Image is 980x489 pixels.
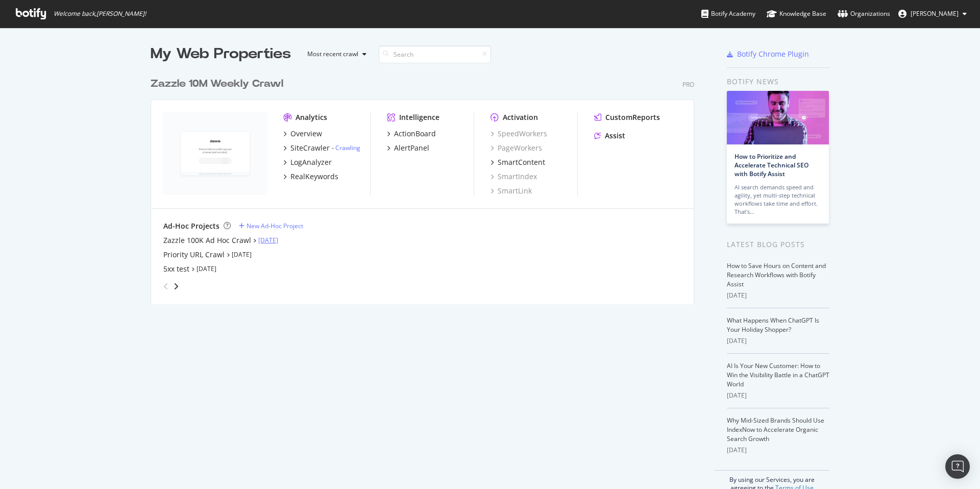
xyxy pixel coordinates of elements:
[159,278,173,295] div: angle-left
[737,49,809,59] div: Botify Chrome Plugin
[727,291,829,300] div: [DATE]
[151,44,291,64] div: My Web Properties
[605,112,660,123] div: CustomReports
[247,222,303,230] div: New Ad-Hoc Project
[283,172,338,182] a: RealKeywords
[727,361,829,388] a: AI Is Your New Customer: How to Win the Visibility Battle in a ChatGPT World
[163,250,225,260] a: Priority URL Crawl
[498,157,545,167] div: SmartContent
[332,143,360,152] div: -
[594,112,660,123] a: CustomReports
[911,9,959,18] span: Colin Ma
[387,143,429,153] a: AlertPanel
[151,64,702,304] div: grid
[727,239,829,250] div: Latest Blog Posts
[283,129,322,139] a: Overview
[491,186,532,196] a: SmartLink
[290,129,322,139] div: Overview
[727,336,829,346] div: [DATE]
[197,264,216,273] a: [DATE]
[163,221,219,231] div: Ad-Hoc Projects
[283,143,360,153] a: SiteCrawler- Crawling
[399,112,439,123] div: Intelligence
[727,446,829,455] div: [DATE]
[151,77,287,91] a: Zazzle 10M Weekly Crawl
[296,112,327,123] div: Analytics
[727,416,824,443] a: Why Mid-Sized Brands Should Use IndexNow to Accelerate Organic Search Growth
[727,49,809,59] a: Botify Chrome Plugin
[258,236,278,244] a: [DATE]
[890,6,975,22] button: [PERSON_NAME]
[734,183,821,216] div: AI search demands speed and agility, yet multi-step technical workflows take time and effort. Tha...
[491,129,547,139] a: SpeedWorkers
[54,10,146,18] span: Welcome back, [PERSON_NAME] !
[290,143,330,153] div: SiteCrawler
[290,172,338,182] div: RealKeywords
[394,129,436,139] div: ActionBoard
[605,131,625,141] div: Assist
[335,143,360,152] a: Crawling
[491,172,537,182] a: SmartIndex
[307,51,358,57] div: Most recent crawl
[379,45,491,63] input: Search
[290,157,332,167] div: LogAnalyzer
[838,9,890,19] div: Organizations
[767,9,826,19] div: Knowledge Base
[173,281,180,291] div: angle-right
[232,250,252,259] a: [DATE]
[594,131,625,141] a: Assist
[151,77,283,91] div: Zazzle 10M Weekly Crawl
[163,235,251,246] a: Zazzle 100K Ad Hoc Crawl
[727,76,829,87] div: Botify news
[163,264,189,274] a: 5xx test
[283,157,332,167] a: LogAnalyzer
[682,80,694,89] div: Pro
[727,261,826,288] a: How to Save Hours on Content and Research Workflows with Botify Assist
[299,46,371,62] button: Most recent crawl
[394,143,429,153] div: AlertPanel
[945,454,970,479] div: Open Intercom Messenger
[491,143,542,153] a: PageWorkers
[387,129,436,139] a: ActionBoard
[239,222,303,230] a: New Ad-Hoc Project
[727,391,829,400] div: [DATE]
[163,112,267,195] img: zazzle.com
[734,152,808,178] a: How to Prioritize and Accelerate Technical SEO with Botify Assist
[701,9,755,19] div: Botify Academy
[491,157,545,167] a: SmartContent
[503,112,538,123] div: Activation
[727,316,819,334] a: What Happens When ChatGPT Is Your Holiday Shopper?
[727,91,829,144] img: How to Prioritize and Accelerate Technical SEO with Botify Assist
